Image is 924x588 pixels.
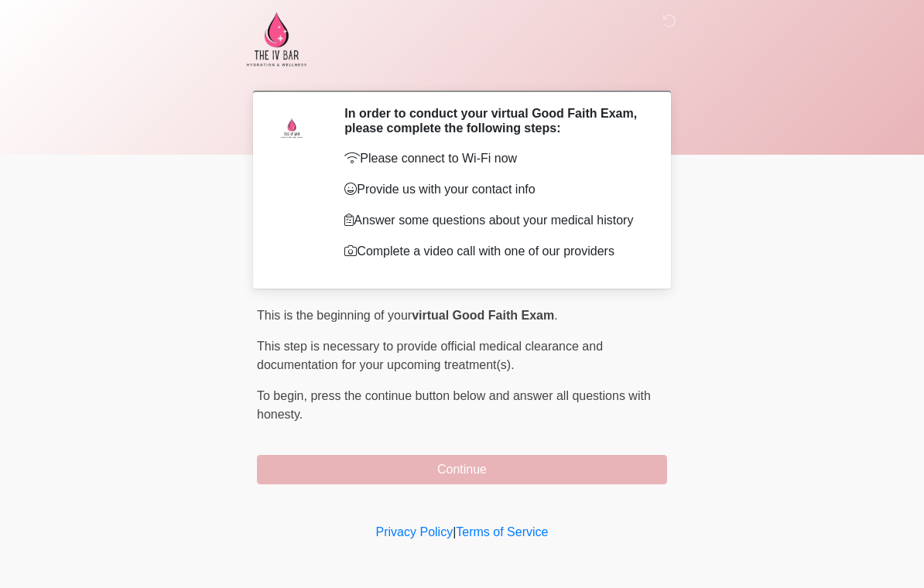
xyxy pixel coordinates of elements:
[456,525,548,538] a: Terms of Service
[344,242,644,261] p: Complete a video call with one of our providers
[257,389,310,402] span: To begin,
[344,211,644,230] p: Answer some questions about your medical history
[269,106,315,152] img: Agent Avatar
[257,309,412,322] span: This is the beginning of your
[241,12,311,67] img: The IV Bar, LLC Logo
[257,455,667,484] button: Continue
[257,389,651,421] span: press the continue button below and answer all questions with honesty.
[257,340,603,371] span: This step is necessary to provide official medical clearance and documentation for your upcoming ...
[376,525,453,538] a: Privacy Policy
[554,309,557,322] span: .
[412,309,554,322] strong: virtual Good Faith Exam
[344,106,644,135] h2: In order to conduct your virtual Good Faith Exam, please complete the following steps:
[344,180,644,199] p: Provide us with your contact info
[344,149,644,168] p: Please connect to Wi-Fi now
[453,525,456,538] a: |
